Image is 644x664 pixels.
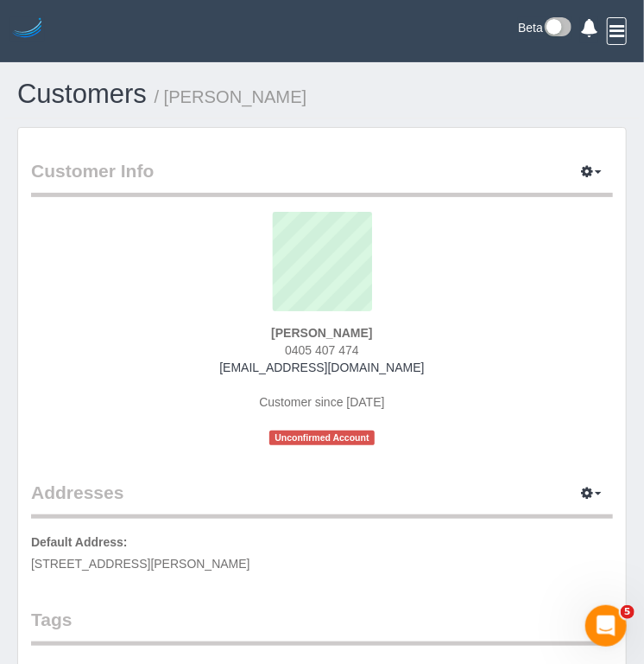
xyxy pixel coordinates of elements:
[621,605,635,619] span: 5
[585,605,627,647] iframe: Intercom live chat
[31,557,250,571] span: [STREET_ADDRESS][PERSON_NAME]
[269,431,375,445] span: Unconfirmed Account
[271,326,372,340] strong: [PERSON_NAME]
[10,17,45,41] img: Automaid Logo
[31,533,128,551] label: Default Address:
[31,480,613,519] legend: Addresses
[219,361,424,374] a: [EMAIL_ADDRESS][DOMAIN_NAME]
[259,395,384,409] span: Customer since [DATE]
[155,87,307,106] small: / [PERSON_NAME]
[285,343,359,357] span: 0405 407 474
[31,158,613,197] legend: Customer Info
[543,17,571,40] img: New interface
[17,79,147,109] a: Customers
[518,17,571,40] a: Beta
[31,607,613,646] legend: Tags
